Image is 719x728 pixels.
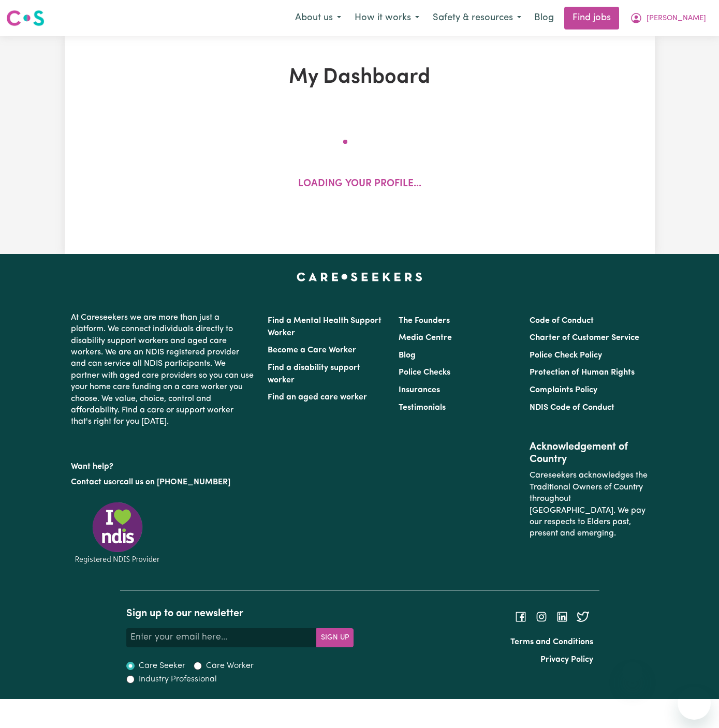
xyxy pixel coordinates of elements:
[268,393,367,402] a: Find an aged care worker
[535,612,548,620] a: Follow Careseekers on Instagram
[540,656,593,664] a: Privacy Policy
[71,472,255,492] p: or
[426,7,528,29] button: Safety & resources
[399,351,416,360] a: Blog
[126,607,354,620] h2: Sign up to our newsletter
[530,334,639,342] a: Charter of Customer Service
[564,7,619,29] a: Find jobs
[399,334,452,342] a: Media Centre
[268,346,356,354] a: Become a Care Worker
[71,500,164,565] img: Registered NDIS provider
[530,466,648,543] p: Careseekers acknowledges the Traditional Owners of Country throughout [GEOGRAPHIC_DATA]. We pay o...
[6,6,45,30] a: Careseekers logo
[647,13,706,24] span: [PERSON_NAME]
[399,368,450,377] a: Police Checks
[139,660,185,672] label: Care Seeker
[530,317,594,325] a: Code of Conduct
[268,317,381,337] a: Find a Mental Health Support Worker
[530,404,614,412] a: NDIS Code of Conduct
[120,478,230,486] a: call us on [PHONE_NUMBER]
[71,457,255,472] p: Want help?
[169,65,550,90] h1: My Dashboard
[297,273,422,281] a: Careseekers home page
[206,660,254,672] label: Care Worker
[678,687,711,720] iframe: Button to launch messaging window
[126,628,317,647] input: Enter your email here...
[556,612,568,620] a: Follow Careseekers on LinkedIn
[515,612,527,620] a: Follow Careseekers on Facebook
[510,638,593,646] a: Terms and Conditions
[577,612,589,620] a: Follow Careseekers on Twitter
[71,478,112,486] a: Contact us
[6,9,45,27] img: Careseekers logo
[530,351,602,360] a: Police Check Policy
[316,628,354,647] button: Subscribe
[139,673,217,686] label: Industry Professional
[399,386,440,394] a: Insurances
[530,441,648,466] h2: Acknowledgement of Country
[530,386,597,394] a: Complaints Policy
[622,662,643,682] iframe: Close message
[399,317,450,325] a: The Founders
[268,364,360,384] a: Find a disability support worker
[71,308,255,432] p: At Careseekers we are more than just a platform. We connect individuals directly to disability su...
[530,368,635,377] a: Protection of Human Rights
[399,404,446,412] a: Testimonials
[288,7,348,29] button: About us
[298,177,421,192] p: Loading your profile...
[348,7,426,29] button: How it works
[528,7,560,29] a: Blog
[623,7,713,29] button: My Account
